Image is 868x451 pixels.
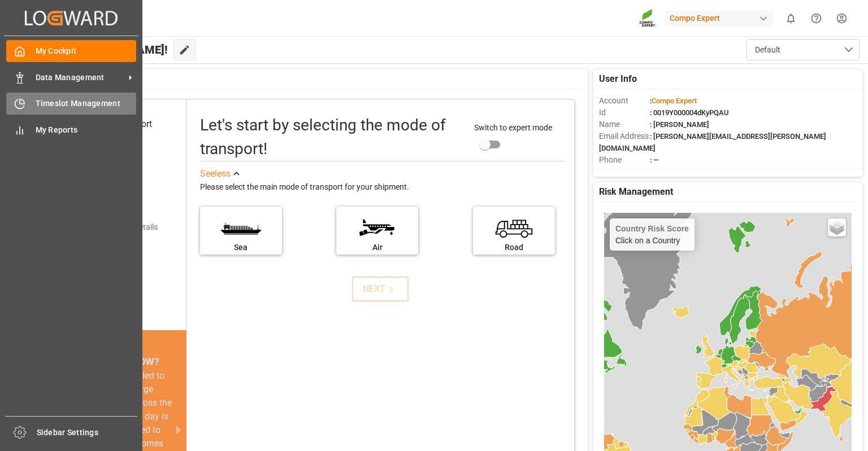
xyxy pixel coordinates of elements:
[639,8,657,28] img: Screenshot%202023-09-29%20at%2010.02.21.png_1712312052.png
[599,185,673,199] span: Risk Management
[599,166,650,178] span: Account Type
[804,6,829,31] button: Help Center
[828,218,846,237] a: Layers
[599,132,826,152] span: : [PERSON_NAME][EMAIL_ADDRESS][PERSON_NAME][DOMAIN_NAME]
[599,130,650,142] span: Email Address
[650,168,678,176] span: : Shipper
[599,72,637,86] span: User Info
[778,6,804,31] button: show 0 new notifications
[37,427,138,439] span: Sidebar Settings
[36,45,137,57] span: My Cockpit
[36,124,137,136] span: My Reports
[650,97,697,105] span: :
[599,119,650,130] span: Name
[200,113,463,161] div: Let's start by selecting the mode of transport!
[650,108,729,117] span: : 0019Y000004dKyPQAU
[665,7,778,29] button: Compo Expert
[6,40,136,62] a: My Cockpit
[474,123,552,132] span: Switch to expert mode
[599,95,650,107] span: Account
[615,224,689,233] h4: Country Risk Score
[755,44,780,56] span: Default
[650,156,659,164] span: : —
[200,167,231,181] div: See less
[479,242,549,253] div: Road
[650,120,709,129] span: : [PERSON_NAME]
[46,39,168,60] span: Hello [PERSON_NAME]!
[200,181,566,194] div: Please select the main mode of transport for your shipment.
[36,98,137,110] span: Timeslot Management
[599,154,650,166] span: Phone
[615,224,689,245] div: Click on a Country
[665,10,774,27] div: Compo Expert
[652,97,697,105] span: Compo Expert
[6,119,136,141] a: My Reports
[352,277,409,301] button: NEXT
[6,93,136,115] a: Timeslot Management
[363,282,397,296] div: NEXT
[747,39,860,60] button: open menu
[206,242,276,253] div: Sea
[599,107,650,119] span: Id
[342,242,413,253] div: Air
[36,72,125,84] span: Data Management
[87,221,158,233] div: Add shipping details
